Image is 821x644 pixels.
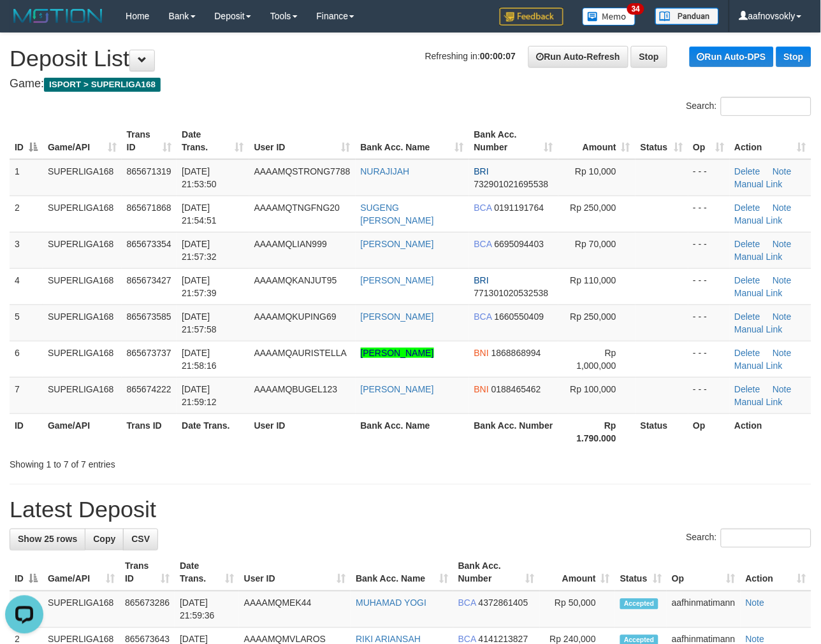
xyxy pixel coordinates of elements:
td: 7 [10,377,43,413]
span: AAAAMQKANJUT95 [254,275,337,285]
th: Op: activate to sort column ascending [667,555,741,591]
th: ID: activate to sort column descending [10,123,43,159]
h4: Game: [10,78,811,90]
a: Manual Link [735,324,783,334]
span: 865673585 [127,311,171,322]
td: SUPERLIGA168 [43,341,122,377]
th: Action: activate to sort column ascending [730,123,811,159]
th: ID: activate to sort column descending [10,555,43,591]
th: Amount: activate to sort column ascending [558,123,636,159]
span: [DATE] 21:57:39 [182,275,217,298]
th: User ID: activate to sort column ascending [239,555,351,591]
a: Stop [776,47,811,67]
td: - - - [688,377,730,413]
label: Search: [687,529,811,548]
a: Delete [735,203,760,213]
th: Op: activate to sort column ascending [688,123,730,159]
td: SUPERLIGA168 [43,304,122,341]
span: Rp 100,000 [570,384,616,394]
a: Manual Link [735,179,783,189]
a: Note [746,598,765,608]
a: Note [773,311,792,322]
span: 865673737 [127,348,171,358]
span: 865674222 [127,384,171,394]
span: CSV [131,534,150,545]
span: [DATE] 21:57:32 [182,239,217,262]
span: AAAAMQKUPING69 [254,311,337,322]
span: AAAAMQBUGEL123 [254,384,338,394]
a: Delete [735,311,760,322]
span: Copy 0191191764 to clipboard [495,203,544,213]
th: Status: activate to sort column ascending [636,123,688,159]
a: Delete [735,166,760,176]
a: [PERSON_NAME] [361,239,434,249]
span: [DATE] 21:58:16 [182,348,217,371]
span: Copy 1868868994 to clipboard [491,348,541,358]
th: Game/API: activate to sort column ascending [43,555,120,591]
th: Bank Acc. Number [469,413,558,450]
span: Rp 250,000 [570,203,616,213]
td: - - - [688,268,730,304]
a: Delete [735,348,760,358]
a: Manual Link [735,397,783,407]
span: BCA [474,311,492,322]
a: Run Auto-DPS [690,47,774,67]
a: Manual Link [735,361,783,371]
span: ISPORT > SUPERLIGA168 [44,78,161,92]
h1: Deposit List [10,46,811,71]
span: BCA [474,203,492,213]
span: BCA [474,239,492,249]
th: User ID: activate to sort column ascending [249,123,356,159]
td: 5 [10,304,43,341]
th: Bank Acc. Number: activate to sort column ascending [453,555,540,591]
th: Bank Acc. Name [356,413,469,450]
span: BRI [474,166,489,176]
a: Note [773,384,792,394]
span: Accepted [620,599,658,610]
td: - - - [688,304,730,341]
a: MUHAMAD YOGI [356,598,426,608]
a: SUGENG [PERSON_NAME] [361,203,434,225]
th: Bank Acc. Name: activate to sort column ascending [356,123,469,159]
span: Rp 70,000 [575,239,616,249]
span: 865673354 [127,239,171,249]
th: Game/API [43,413,122,450]
th: Action: activate to sort column ascending [741,555,811,591]
td: 6 [10,341,43,377]
input: Search: [721,529,811,548]
span: Rp 110,000 [570,275,616,285]
span: BCA [458,598,476,608]
a: Delete [735,239,760,249]
th: Game/API: activate to sort column ascending [43,123,122,159]
span: [DATE] 21:54:51 [182,203,217,225]
span: Copy 1660550409 to clipboard [495,311,544,322]
td: - - - [688,159,730,196]
span: 865673427 [127,275,171,285]
a: [PERSON_NAME] [361,311,434,322]
td: SUPERLIGA168 [43,196,122,232]
span: Copy 732901021695538 to clipboard [474,179,549,189]
th: Date Trans.: activate to sort column ascending [175,555,239,591]
button: Open LiveChat chat widget [5,5,43,43]
span: Rp 10,000 [575,166,616,176]
th: Date Trans.: activate to sort column ascending [177,123,249,159]
th: Trans ID: activate to sort column ascending [120,555,175,591]
span: 34 [627,3,644,15]
td: 1 [10,159,43,196]
th: Amount: activate to sort column ascending [540,555,615,591]
a: NURAJIJAH [361,166,410,176]
span: [DATE] 21:57:58 [182,311,217,334]
a: CSV [123,529,158,550]
th: Bank Acc. Number: activate to sort column ascending [469,123,558,159]
a: Manual Link [735,215,783,225]
a: Note [773,166,792,176]
input: Search: [721,97,811,116]
span: Copy 4372861405 to clipboard [479,598,528,608]
span: [DATE] 21:53:50 [182,166,217,189]
span: Copy 0188465462 to clipboard [491,384,541,394]
a: Copy [85,529,124,550]
h1: Latest Deposit [10,497,811,523]
span: [DATE] 21:59:12 [182,384,217,407]
span: BRI [474,275,489,285]
img: Feedback.jpg [500,8,563,25]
